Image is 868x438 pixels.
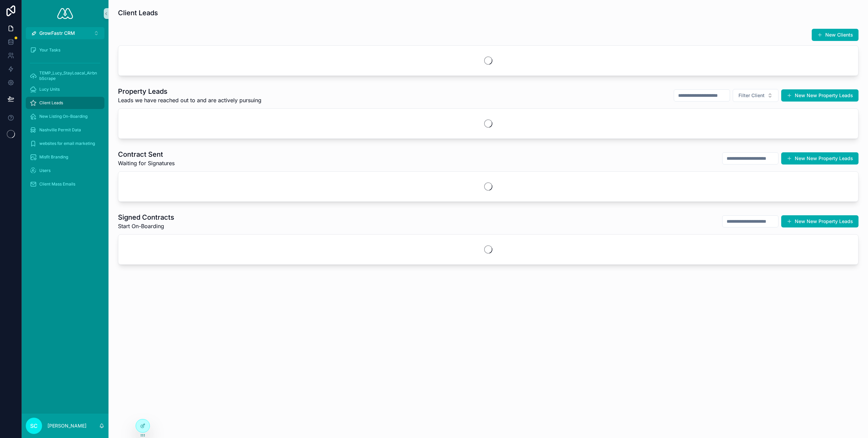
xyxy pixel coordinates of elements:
[39,100,63,106] span: Client Leads
[781,215,859,227] button: New New Property Leads
[781,89,859,102] button: New New Property Leads
[39,30,75,37] span: GrowFastr CRM
[26,27,104,39] button: Select Button
[738,92,765,99] span: Filter Client
[26,44,104,56] a: Your Tasks
[26,165,104,177] a: Users
[39,114,87,119] span: New Listing On-Boarding
[118,213,174,222] h1: Signed Contracts
[39,141,95,146] span: websites for email marketing
[26,151,104,163] a: Misfit Branding
[26,124,104,136] a: Nashville Permit Data
[39,168,51,173] span: Users
[26,137,104,150] a: websites for email marketing
[26,97,104,109] a: Client Leads
[39,127,81,133] span: Nashville Permit Data
[57,8,73,19] img: App logo
[118,159,175,167] span: Waiting for Signatures
[39,181,75,187] span: Client Mass Emails
[26,83,104,95] a: Lucy Units
[26,178,104,190] a: Client Mass Emails
[118,8,158,18] h1: Client Leads
[39,47,60,53] span: Your Tasks
[22,39,108,199] div: scrollable content
[39,154,68,160] span: Misfit Branding
[39,70,98,81] span: TEMP_Lucy_StayLoacal_AirbnbScrape
[733,89,778,102] button: Select Button
[118,96,261,104] span: Leads we have reached out to and are actively pursuing
[26,110,104,123] a: New Listing On-Boarding
[47,422,86,429] p: [PERSON_NAME]
[118,222,174,230] span: Start On-Boarding
[781,152,859,165] button: New New Property Leads
[118,150,175,159] h1: Contract Sent
[30,422,38,430] span: SC
[39,87,60,92] span: Lucy Units
[118,87,261,96] h1: Property Leads
[812,29,859,41] button: New Clients
[26,70,104,82] a: TEMP_Lucy_StayLoacal_AirbnbScrape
